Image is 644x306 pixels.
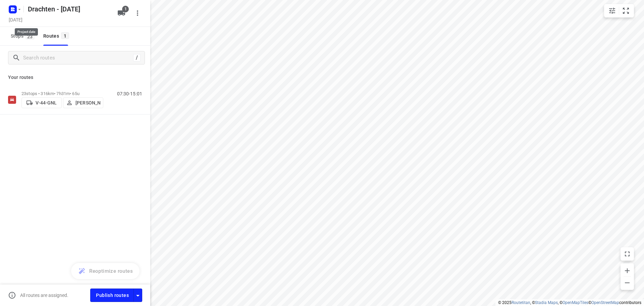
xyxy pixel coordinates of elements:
button: More [131,6,144,20]
div: / [133,54,141,61]
a: Stadia Maps [535,300,558,305]
li: © 2025 , © , © © contributors [498,300,641,305]
button: V-44-GNL [21,97,62,108]
div: Driver app settings [134,291,142,299]
p: All routes are assigned. [20,293,68,298]
button: [PERSON_NAME] [63,97,103,108]
p: V-44-GNL [36,100,57,105]
button: Map settings [605,4,619,17]
span: Stops [11,32,37,40]
a: Routetitan [512,300,530,305]
span: 23 [25,33,35,40]
span: 1 [61,32,69,39]
button: Publish routes [90,289,134,302]
span: 1 [122,6,129,12]
p: 23 stops • 316km • 7h31m • 65u [21,91,103,96]
p: Your routes [8,74,142,81]
h5: Drachten - [DATE] [25,4,112,14]
div: Routes [43,32,71,40]
a: OpenMapTiles [562,300,588,305]
button: Reoptimize routes [71,263,140,279]
h5: [DATE] [6,16,25,24]
button: 1 [115,6,128,20]
span: Publish routes [96,291,129,300]
div: small contained button group [604,4,634,17]
button: Fit zoom [619,4,633,17]
p: [PERSON_NAME] [75,100,100,105]
input: Search routes [23,53,133,63]
a: OpenStreetMap [591,300,619,305]
p: 07:30-15:01 [117,91,142,96]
